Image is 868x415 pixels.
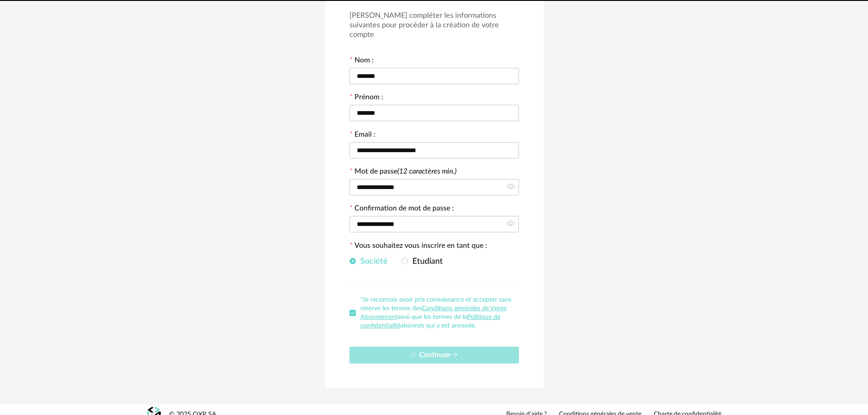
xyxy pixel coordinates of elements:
label: Mot de passe [354,168,457,175]
span: Société [356,257,388,266]
label: Vous souhaitez vous inscrire en tant que : [349,242,487,251]
a: Politique de confidentialité [360,314,500,329]
h3: [PERSON_NAME] compléter les informations suivantes pour procéder à la création de votre compte [349,11,519,40]
label: Prénom : [349,94,383,103]
a: Conditions générales de Vente Abonnement [360,305,507,320]
span: Etudiant [408,257,443,266]
label: Email : [349,131,375,140]
label: Confirmation de mot de passe : [349,205,454,214]
label: Nom : [349,57,374,66]
span: *Je reconnais avoir pris connaissance et accepter sans réserve les termes des ainsi que les terme... [360,297,511,329]
i: (12 caractères min.) [397,168,457,175]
